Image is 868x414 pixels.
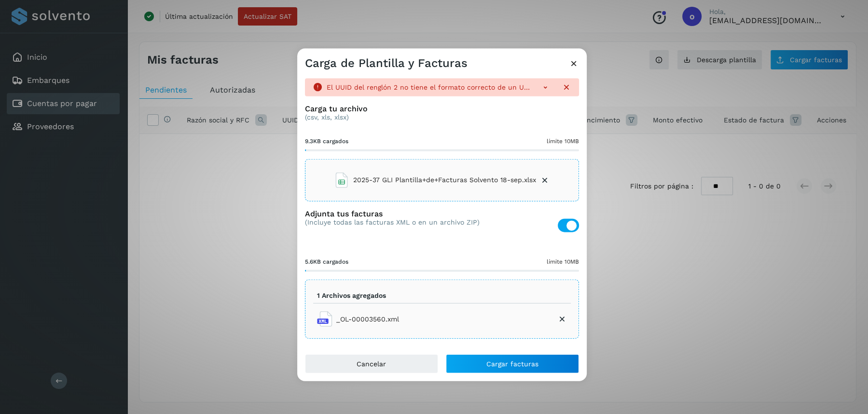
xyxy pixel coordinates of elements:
[305,257,348,266] span: 5.6KB cargados
[305,136,348,145] span: 9.3KB cargados
[353,175,536,185] span: 2025-37 GLI Plantilla+de+Facturas Solvento 18-sep.xlsx
[547,136,579,145] span: límite 10MB
[446,354,579,374] button: Cargar facturas
[305,104,579,113] h3: Carga tu archivo
[336,314,399,324] span: _OL-00003560.xml
[357,361,386,367] span: Cancelar
[305,209,480,218] h3: Adjunta tus facturas
[305,218,480,226] p: (Incluye todas las facturas XML o en un archivo ZIP)
[547,257,579,266] span: límite 10MB
[305,56,468,70] h3: Carga de Plantilla y Facturas
[317,291,386,299] p: 1 Archivos agregados
[327,83,559,91] p: El UUID del renglón 2 no tiene el formato correcto de un UUID válido.
[486,361,538,367] span: Cargar facturas
[305,354,438,374] button: Cancelar
[305,113,579,121] p: (csv, xls, xlsx)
